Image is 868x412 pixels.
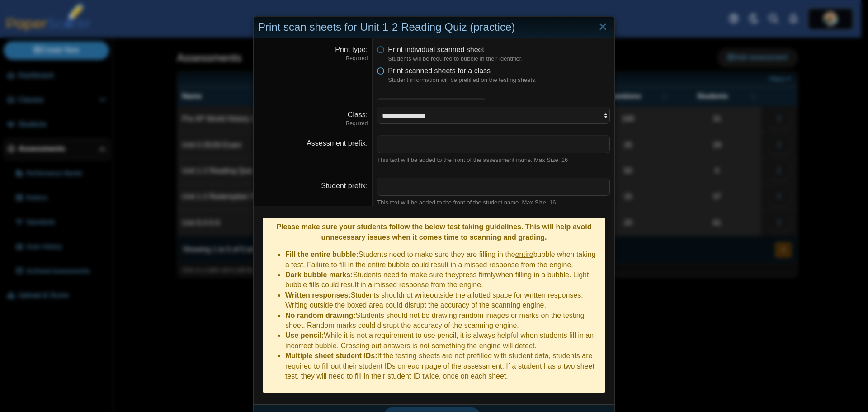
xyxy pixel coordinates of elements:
[285,271,353,279] b: Dark bubble marks:
[388,46,484,53] span: Print individual scanned sheet
[377,156,610,164] div: This text will be added to the front of the assessment name. Max Size: 16
[388,67,491,75] span: Print scanned sheets for a class
[515,251,533,258] u: entire
[285,270,601,290] li: Students need to make sure they when filling in a bubble. Light bubble fills could result in a mi...
[285,311,601,331] li: Students should not be drawing random images or marks on the testing sheet. Random marks could di...
[307,139,368,147] label: Assessment prefix
[258,120,368,128] dfn: Required
[285,290,601,311] li: Students should outside the allotted space for written responses. Writing outside the boxed area ...
[276,223,591,241] b: Please make sure your students follow the below test taking guidelines. This will help avoid unne...
[596,19,610,35] a: Close
[388,76,610,84] dfn: Student information will be prefilled on the testing sheets.
[321,182,368,189] label: Student prefix
[285,312,356,319] b: No random drawing:
[402,291,429,299] u: not write
[254,17,614,38] div: Print scan sheets for Unit 1-2 Reading Quiz (practice)
[285,291,351,299] b: Written responses:
[285,250,601,270] li: Students need to make sure they are filling in the bubble when taking a test. Failure to fill in ...
[465,98,486,116] button: Decrease
[459,271,496,279] u: press firmly
[348,111,368,118] label: Class
[258,55,368,62] dfn: Required
[285,352,377,360] b: Multiple sheet student IDs:
[285,331,324,339] b: Use pencil:
[335,46,368,53] label: Print type
[388,55,610,63] dfn: Students will be required to bubble in their identifier.
[445,98,465,116] button: Increase
[285,351,601,381] li: If the testing sheets are not prefilled with student data, students are required to fill out thei...
[285,251,359,258] b: Fill the entire bubble:
[377,199,610,207] div: This text will be added to the front of the student name. Max Size: 16
[285,331,601,351] li: While it is not a requirement to use pencil, it is always helpful when students fill in an incorr...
